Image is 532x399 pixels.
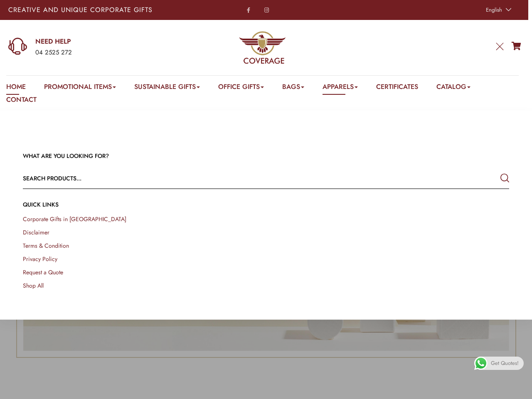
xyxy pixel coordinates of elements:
a: Privacy Policy [23,255,57,263]
a: Home [6,82,26,95]
div: 04 2525 272 [35,47,171,58]
a: Corporate Gifts in [GEOGRAPHIC_DATA] [23,215,126,223]
a: Disclaimer [23,228,49,236]
a: Office Gifts [218,82,264,95]
a: Certificates [376,82,418,95]
a: Promotional Items [44,82,116,95]
a: Bags [282,82,304,95]
a: Apparels [323,82,358,95]
h3: WHAT ARE YOU LOOKING FOR? [23,152,509,160]
span: English [486,6,502,14]
a: Shop All [23,281,44,290]
span: Get Quotes! [491,357,519,370]
a: English [482,4,514,16]
a: Catalog [436,82,470,95]
p: Creative and Unique Corporate Gifts [8,7,209,13]
a: Contact [6,95,37,108]
h4: QUICK LINKs [23,201,509,209]
a: NEED HELP [35,37,171,46]
input: Search products... [23,168,412,188]
a: Sustainable Gifts [134,82,200,95]
a: Request a Quote [23,268,63,276]
a: Terms & Condition [23,241,69,250]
